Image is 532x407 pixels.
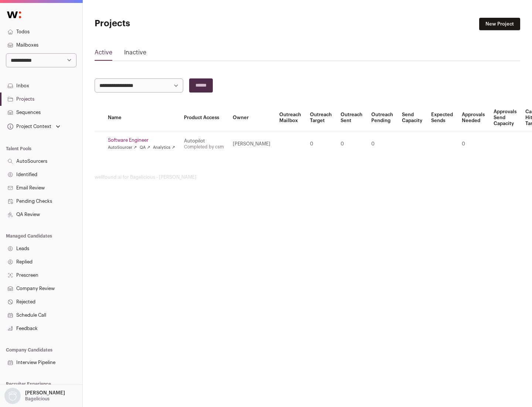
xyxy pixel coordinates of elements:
[3,7,25,22] img: Wellfound
[479,18,520,30] a: New Project
[306,104,336,131] th: Outreach Target
[228,131,275,157] td: [PERSON_NAME]
[140,145,150,151] a: QA ↗
[336,131,367,157] td: 0
[457,131,489,157] td: 0
[103,104,180,131] th: Name
[228,104,275,131] th: Owner
[398,104,427,131] th: Send Capacity
[25,390,65,396] p: [PERSON_NAME]
[184,145,224,149] a: Completed by csm
[124,48,146,60] a: Inactive
[180,104,228,131] th: Product Access
[489,104,521,131] th: Approvals Send Capacity
[108,137,175,143] a: Software Engineer
[457,104,489,131] th: Approvals Needed
[95,18,236,30] h1: Projects
[6,124,51,129] div: Project Context
[6,121,62,132] button: Open dropdown
[184,138,224,144] div: Autopilot
[306,131,336,157] td: 0
[367,104,398,131] th: Outreach Pending
[95,48,112,60] a: Active
[275,104,306,131] th: Outreach Mailbox
[25,396,50,402] p: Bagelicious
[108,145,137,151] a: AutoSourcer ↗
[3,388,66,404] button: Open dropdown
[367,131,398,157] td: 0
[336,104,367,131] th: Outreach Sent
[95,174,520,180] footer: wellfound:ai for Bagelicious - [PERSON_NAME]
[153,145,175,151] a: Analytics ↗
[427,104,457,131] th: Expected Sends
[4,388,21,404] img: nopic.png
